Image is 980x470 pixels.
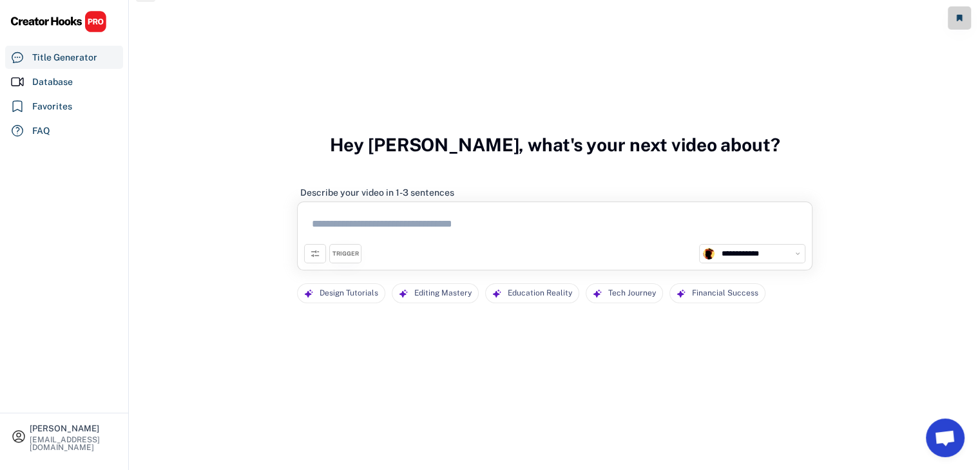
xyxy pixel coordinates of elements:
[508,284,572,303] div: Education Reality
[703,248,715,259] img: channels4_profile.jpg
[926,418,965,457] a: Open chat
[330,120,780,169] h3: Hey [PERSON_NAME], what's your next video about?
[300,187,454,198] div: Describe your video in 1-3 sentences
[692,284,758,303] div: Financial Success
[414,284,472,303] div: Editing Mastery
[32,100,72,113] div: Favorites
[320,284,378,303] div: Design Tutorials
[32,124,50,138] div: FAQ
[30,424,117,433] div: [PERSON_NAME]
[10,10,107,33] img: CHPRO%20Logo.svg
[30,436,117,451] div: [EMAIL_ADDRESS][DOMAIN_NAME]
[32,51,97,64] div: Title Generator
[32,75,73,89] div: Database
[608,284,656,303] div: Tech Journey
[332,250,359,258] div: TRIGGER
